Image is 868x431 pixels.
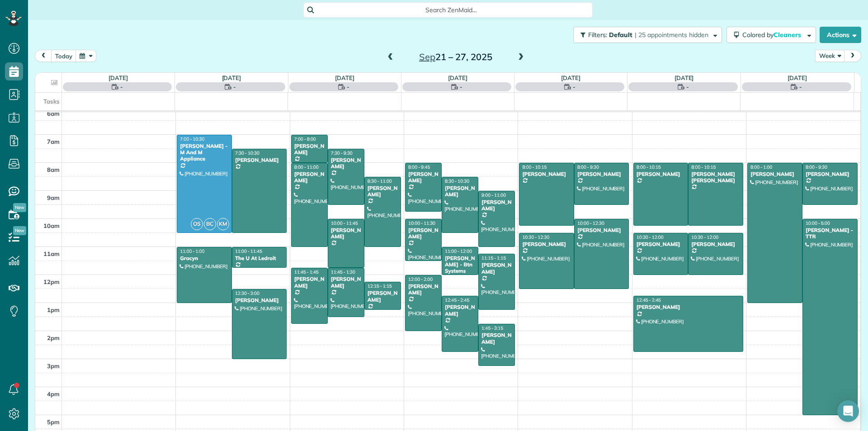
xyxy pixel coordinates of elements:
[222,74,241,81] a: [DATE]
[805,227,855,240] div: [PERSON_NAME] - TTR
[408,227,439,240] div: [PERSON_NAME]
[637,234,664,240] span: 10:30 - 12:00
[691,164,716,170] span: 8:00 - 10:15
[815,50,845,62] button: Week
[368,283,392,289] span: 12:15 - 1:15
[573,27,722,43] button: Filters: Default | 25 appointments hidden
[235,150,259,156] span: 7:30 - 10:30
[408,220,435,226] span: 10:00 - 11:30
[51,50,76,62] button: today
[445,248,472,254] span: 11:00 - 12:00
[47,390,60,398] span: 4pm
[47,166,60,173] span: 8am
[806,220,830,226] span: 10:00 - 5:00
[179,255,229,261] div: Gracyn
[43,278,60,285] span: 12pm
[120,82,123,91] span: -
[577,171,627,177] div: [PERSON_NAME]
[367,185,398,198] div: [PERSON_NAME]
[47,362,60,369] span: 3pm
[481,255,506,261] span: 11:15 - 1:15
[522,234,549,240] span: 10:30 - 12:30
[47,418,60,426] span: 5pm
[204,218,216,230] span: BC
[330,227,362,240] div: [PERSON_NAME]
[335,74,354,81] a: [DATE]
[233,82,236,91] span: -
[294,136,316,142] span: 7:00 - 8:00
[573,82,576,91] span: -
[419,51,435,62] span: Sep
[577,227,627,233] div: [PERSON_NAME]
[636,304,741,310] div: [PERSON_NAME]
[460,82,462,91] span: -
[691,241,741,247] div: [PERSON_NAME]
[609,31,633,39] span: Default
[522,164,547,170] span: 8:00 - 10:15
[444,185,476,198] div: [PERSON_NAME]
[368,178,392,184] span: 8:30 - 11:00
[844,50,861,62] button: next
[235,157,284,163] div: [PERSON_NAME]
[635,31,708,39] span: | 25 appointments hidden
[675,74,694,81] a: [DATE]
[43,222,60,229] span: 10am
[179,143,229,162] div: [PERSON_NAME] - M And M Appliance
[588,31,607,39] span: Filters:
[331,220,358,226] span: 10:00 - 11:45
[481,192,506,198] span: 9:00 - 11:00
[691,234,718,240] span: 10:30 - 12:00
[294,276,325,289] div: [PERSON_NAME]
[636,171,686,177] div: [PERSON_NAME]
[686,82,689,91] span: -
[569,27,722,43] a: Filters: Default | 25 appointments hidden
[108,74,128,81] a: [DATE]
[742,31,804,39] span: Colored by
[235,290,259,296] span: 12:30 - 3:00
[35,50,52,62] button: prev
[522,241,571,247] div: [PERSON_NAME]
[180,248,204,254] span: 11:00 - 1:00
[806,164,827,170] span: 8:00 - 9:30
[47,110,60,117] span: 6am
[691,171,741,184] div: [PERSON_NAME] [PERSON_NAME]
[636,241,686,247] div: [PERSON_NAME]
[294,143,325,156] div: [PERSON_NAME]
[637,164,661,170] span: 8:00 - 10:15
[522,171,571,177] div: [PERSON_NAME]
[805,171,855,177] div: [PERSON_NAME]
[577,164,599,170] span: 8:00 - 9:30
[47,334,60,341] span: 2pm
[481,199,512,212] div: [PERSON_NAME]
[481,262,512,275] div: [PERSON_NAME]
[788,74,807,81] a: [DATE]
[577,220,604,226] span: 10:00 - 12:30
[774,31,802,39] span: Cleaners
[408,171,439,184] div: [PERSON_NAME]
[43,98,60,105] span: Tasks
[448,74,467,81] a: [DATE]
[481,325,503,331] span: 1:45 - 3:15
[408,283,439,296] div: [PERSON_NAME]
[561,74,580,81] a: [DATE]
[367,290,398,303] div: [PERSON_NAME]
[445,297,469,303] span: 12:45 - 2:45
[820,27,861,43] button: Actions
[294,171,325,184] div: [PERSON_NAME]
[347,82,349,91] span: -
[235,248,262,254] span: 11:00 - 11:45
[235,297,284,303] div: [PERSON_NAME]
[330,276,362,289] div: [PERSON_NAME]
[408,164,430,170] span: 8:00 - 9:45
[13,226,26,235] span: New
[294,269,319,275] span: 11:45 - 1:45
[217,218,229,230] span: KM
[637,297,661,303] span: 12:45 - 2:45
[726,27,816,43] button: Colored byCleaners
[330,157,362,170] div: [PERSON_NAME]
[750,171,800,177] div: [PERSON_NAME]
[399,52,512,62] h2: 21 – 27, 2025
[191,218,203,230] span: OS
[444,304,476,317] div: [PERSON_NAME]
[837,400,859,422] div: Open Intercom Messenger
